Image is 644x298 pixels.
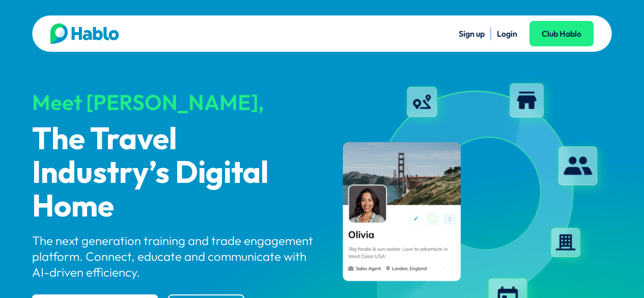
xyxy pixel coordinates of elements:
p: The Travel Industry’s Digital Home [32,123,313,224]
div: Meet [PERSON_NAME], [32,91,313,114]
p: The next generation training and trade engagement platform. Connect, educate and communicate with... [32,233,313,281]
a: Club Hablo [529,21,594,46]
a: Login [497,29,517,39]
a: Sign up [459,29,485,39]
img: Hablo logo main 2 [50,23,119,44]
